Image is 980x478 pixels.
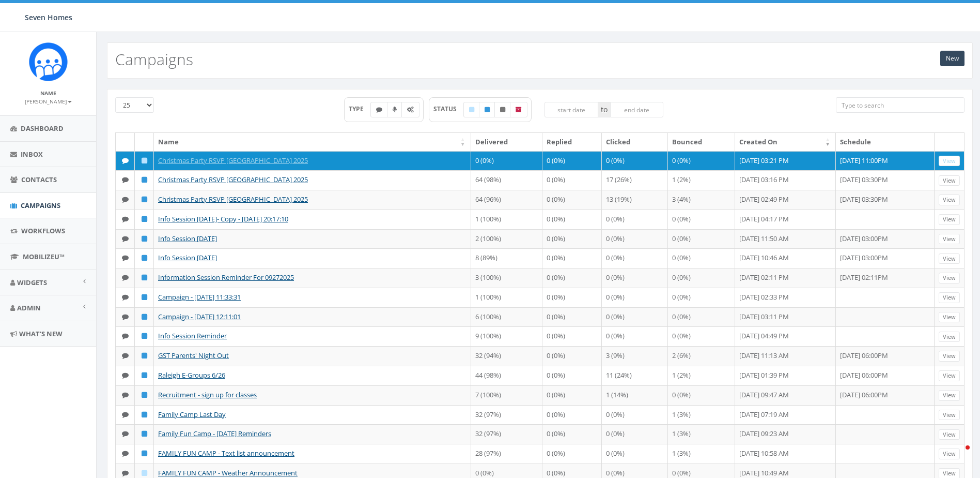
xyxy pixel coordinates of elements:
i: Text SMS [122,372,129,379]
i: Text SMS [122,430,129,437]
i: Text SMS [122,216,129,222]
a: View [939,370,960,381]
td: 0 (0%) [602,210,668,229]
td: 11 (24%) [602,366,668,385]
h2: Campaigns [115,51,193,68]
i: Text SMS [122,411,129,418]
a: View [939,390,960,401]
td: 3 (100%) [471,268,543,288]
i: Published [485,107,490,113]
i: Published [142,294,147,301]
label: Draft [463,102,480,117]
th: Created On: activate to sort column ascending [735,133,836,151]
small: [PERSON_NAME] [25,98,72,105]
td: 0 (0%) [602,307,668,327]
th: Schedule [836,133,935,151]
a: Christmas Party RSVP [GEOGRAPHIC_DATA] 2025 [158,175,308,184]
td: 0 (0%) [602,151,668,171]
td: 3 (4%) [668,190,735,210]
i: Published [142,352,147,359]
td: 32 (94%) [471,346,543,366]
td: 0 (0%) [668,229,735,249]
span: TYPE [349,104,371,113]
td: [DATE] 03:21 PM [735,151,836,171]
i: Published [142,176,147,183]
td: 0 (0%) [668,326,735,346]
a: View [939,214,960,225]
th: Bounced [668,133,735,151]
td: [DATE] 07:19 AM [735,405,836,425]
i: Published [142,392,147,398]
td: 0 (0%) [542,366,601,385]
span: Dashboard [21,124,64,133]
td: 13 (19%) [602,190,668,210]
a: GST Parents' Night Out [158,351,229,360]
td: [DATE] 06:00PM [836,385,935,405]
a: Info Session [DATE] [158,234,217,243]
td: 17 (26%) [602,170,668,190]
a: View [939,429,960,440]
th: Clicked [602,133,668,151]
a: View [939,292,960,303]
a: Information Session Reminder For 09272025 [158,273,294,282]
span: Campaigns [21,201,60,210]
i: Text SMS [122,274,129,281]
span: Contacts [21,175,57,184]
i: Text SMS [122,294,129,301]
a: Info Session Reminder [158,331,227,340]
td: 3 (9%) [602,346,668,366]
td: 1 (3%) [668,444,735,464]
td: 0 (0%) [542,307,601,327]
td: 2 (6%) [668,346,735,366]
td: 6 (100%) [471,307,543,327]
i: Ringless Voice Mail [393,107,397,113]
td: 0 (0%) [668,385,735,405]
td: 0 (0%) [542,444,601,464]
i: Published [142,313,147,320]
a: Info Session [DATE] [158,253,217,262]
span: Inbox [21,150,43,159]
td: 0 (0%) [668,248,735,268]
i: Draft [142,157,147,164]
td: [DATE] 01:39 PM [735,366,836,385]
a: Campaign - [DATE] 12:11:01 [158,312,241,321]
td: 0 (0%) [602,424,668,444]
a: [PERSON_NAME] [25,96,72,106]
small: Name [40,89,56,97]
td: 0 (0%) [542,385,601,405]
td: 0 (0%) [542,405,601,425]
a: New [940,51,965,66]
td: 7 (100%) [471,385,543,405]
i: Text SMS [122,235,129,242]
label: Published [479,102,495,117]
td: 0 (0%) [542,326,601,346]
a: View [939,449,960,459]
td: [DATE] 10:58 AM [735,444,836,464]
td: 8 (89%) [471,248,543,268]
i: Published [142,450,147,457]
input: end date [610,102,664,117]
i: Unpublished [500,107,505,113]
td: [DATE] 09:47 AM [735,385,836,405]
td: 64 (96%) [471,190,543,210]
td: 0 (0%) [542,288,601,307]
span: Admin [17,303,41,312]
span: MobilizeU™ [23,252,65,261]
th: Replied [542,133,601,151]
td: [DATE] 10:46 AM [735,248,836,268]
i: Published [142,411,147,418]
span: Workflows [21,226,65,235]
td: 32 (97%) [471,424,543,444]
i: Published [142,235,147,242]
a: View [939,312,960,323]
td: [DATE] 02:49 PM [735,190,836,210]
span: Widgets [17,278,47,287]
td: 0 (0%) [602,444,668,464]
i: Text SMS [122,352,129,359]
td: 2 (100%) [471,229,543,249]
td: [DATE] 09:23 AM [735,424,836,444]
a: View [939,351,960,362]
td: [DATE] 03:00PM [836,248,935,268]
i: Text SMS [122,392,129,398]
a: View [939,273,960,283]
